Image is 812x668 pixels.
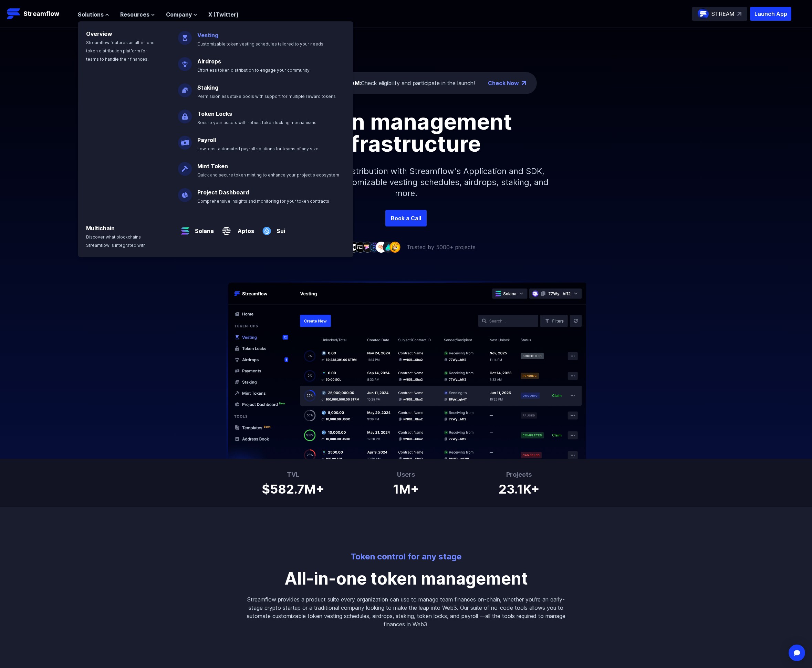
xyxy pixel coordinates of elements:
img: top-right-arrow.svg [737,12,741,16]
h1: $582.7M+ [262,479,324,496]
img: company-8 [383,242,394,252]
span: Company [166,10,192,19]
h3: Users [393,470,419,479]
img: company-5 [362,242,373,252]
p: Token control for any stage [246,551,566,562]
img: company-6 [369,242,380,252]
img: Airdrops [178,52,192,71]
a: Token Locks [197,110,232,117]
a: STREAM [692,7,747,21]
span: Quick and secure token minting to enhance your project's ecosystem [197,172,339,178]
a: Sui [274,221,285,235]
p: Streamflow [23,9,59,19]
span: Effortless token distribution to engage your community [197,68,310,73]
img: Payroll [178,130,192,150]
img: company-3 [348,242,359,252]
a: Streamflow [7,7,71,21]
img: Aptos [219,219,233,238]
div: Check eligibility and participate in the launch! [300,79,475,87]
h1: 1M+ [393,479,419,496]
a: Multichain [86,225,115,232]
img: Mint Token [178,156,192,176]
a: Vesting [197,32,218,39]
img: company-9 [389,242,400,252]
span: Low-cost automated payroll solutions for teams of any size [197,146,319,151]
img: Hero Image [186,281,626,459]
span: Solutions [78,10,104,19]
span: Comprehensive insights and monitoring for your token contracts [197,199,329,204]
img: Staking [178,78,192,97]
span: Streamflow features an all-in-one token distribution platform for teams to handle their finances. [86,40,155,62]
span: Permissionless stake pools with support for multiple reward tokens [197,94,336,99]
h1: 23.1K+ [499,479,540,496]
span: Discover what blockchains Streamflow is integrated with [86,234,146,248]
div: Open Intercom Messenger [789,645,805,661]
p: Trusted by 5000+ projects [407,243,476,251]
a: Airdrops [197,58,221,65]
img: Project Dashboard [178,183,192,202]
a: Project Dashboard [197,189,249,196]
span: Resources [120,10,149,19]
button: Resources [120,10,155,19]
p: Simplify your token distribution with Streamflow's Application and SDK, offering access to custom... [258,155,554,210]
a: Mint Token [197,163,228,170]
a: Solana [192,221,214,235]
img: Solana [178,219,192,238]
img: company-7 [376,242,387,252]
a: Overview [86,30,112,37]
img: Token Locks [178,104,192,123]
img: streamflow-logo-circle.png [698,8,709,19]
p: All-in-one token management [246,570,566,587]
img: company-4 [355,242,366,252]
p: Streamflow provides a product suite every organization can use to manage team finances on-chain, ... [246,595,566,628]
button: Launch App [750,7,791,21]
a: Check Now [488,79,519,87]
img: Streamflow Logo [7,7,21,21]
p: STREAM [711,10,735,18]
a: Aptos [233,221,254,235]
a: X (Twitter) [208,11,239,18]
img: Vesting [178,26,192,45]
button: Solutions [78,10,109,19]
h3: Projects [499,470,540,479]
img: Sui [260,219,274,238]
h1: Token management infrastructure [251,111,561,155]
span: Customizable token vesting schedules tailored to your needs [197,41,323,47]
img: top-right-arrow.png [522,81,526,85]
a: Staking [197,84,218,91]
span: Secure your assets with robust token locking mechanisms [197,120,316,125]
h3: TVL [262,470,324,479]
a: Payroll [197,136,216,143]
button: Company [166,10,197,19]
a: Book a Call [385,210,427,226]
